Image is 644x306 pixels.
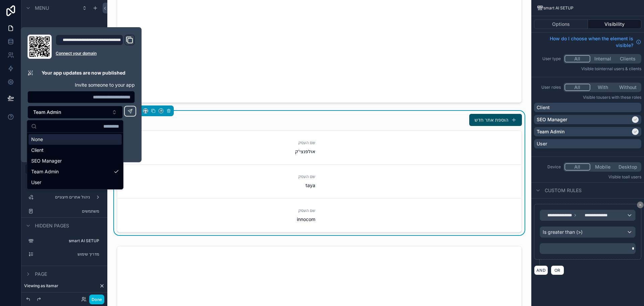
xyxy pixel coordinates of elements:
label: ניהול אתרים חיצוניים [36,194,90,200]
span: Team Admin [31,168,59,175]
label: משתמשים [36,209,99,214]
button: With [590,84,615,91]
button: הוספת אתר חדש [469,114,522,126]
button: Clients [615,55,640,62]
span: taya [125,182,315,189]
span: שם העסק [125,208,315,213]
p: Client [537,104,550,111]
button: Options [534,19,588,29]
label: User type [534,56,561,61]
span: אולפנצי'ק [125,148,315,155]
p: User [537,140,547,147]
p: Visible to [534,174,641,180]
p: Invite someone to your app [28,82,135,88]
span: How do I choose when the element is visible? [534,35,633,49]
button: Visibility [588,19,642,29]
span: innocom [125,216,315,223]
button: Done [89,295,104,304]
span: all users [626,174,641,179]
span: Client [31,147,44,154]
span: שם העסק [125,174,315,179]
button: All [565,163,590,171]
p: Visible to [534,66,641,72]
button: Without [615,84,640,91]
span: SEO Manager [31,158,62,164]
span: Is greater than (>) [543,229,583,235]
span: smart AI SETUP [543,5,574,11]
button: Internal [590,55,615,62]
button: AND [534,265,548,275]
span: Page [35,271,47,277]
span: Team Admin [33,109,61,116]
button: All [565,84,590,91]
span: Users with these roles [600,95,641,100]
label: User roles [534,85,561,90]
span: OR [553,268,562,273]
button: Desktop [615,163,640,171]
span: שם העסק [125,140,315,145]
a: Connect your domain [56,51,135,56]
button: Mobile [590,163,615,171]
p: SEO Manager [537,116,567,123]
div: None [29,134,122,145]
label: Device [534,164,561,170]
p: Team Admin [537,128,565,135]
p: Your app updates are now published [42,70,125,76]
span: Hidden pages [35,222,69,229]
button: Is greater than (>) [540,226,636,238]
label: מדריך שימוש [36,252,99,257]
span: Viewing as itamar [24,283,58,289]
div: Suggestions [27,133,123,189]
button: All [565,55,590,62]
span: Internal users & clients [598,66,641,71]
span: User [31,179,41,186]
label: smart AI SETUP [36,238,99,244]
a: How do I choose when the element is visible? [534,35,641,49]
span: Menu [35,5,49,11]
div: Domain and Custom Link [56,35,135,59]
span: Custom rules [545,187,582,194]
p: Visible to [534,95,641,100]
button: Select Button [28,106,123,119]
button: OR [551,265,564,275]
